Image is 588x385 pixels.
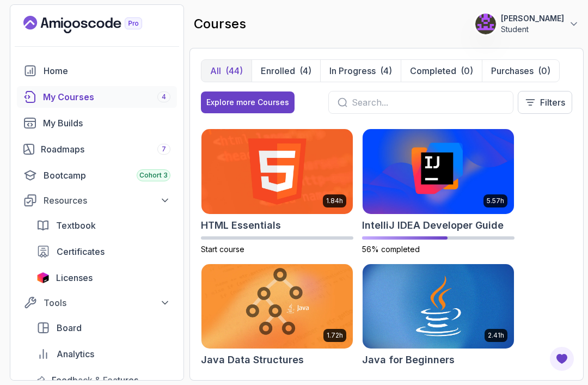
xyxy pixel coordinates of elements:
[30,215,177,236] a: textbook
[56,271,93,284] span: Licenses
[549,346,575,372] button: Open Feedback Button
[501,24,564,35] p: Student
[201,129,353,214] img: HTML Essentials card
[139,171,168,180] span: Cohort 3
[475,14,496,34] img: user profile image
[538,64,550,77] div: (0)
[30,267,177,289] a: licenses
[17,60,177,82] a: home
[44,296,170,309] div: Tools
[362,129,514,255] a: IntelliJ IDEA Developer Guide card5.57hIntelliJ IDEA Developer Guide56% completed
[162,145,166,154] span: 7
[501,13,564,24] p: [PERSON_NAME]
[225,64,243,77] div: (44)
[329,64,376,77] p: In Progress
[206,97,289,108] div: Explore more Courses
[23,16,167,33] a: Landing page
[44,169,170,182] div: Bootcamp
[201,91,295,113] button: Explore more Courses
[327,331,343,340] p: 1.72h
[401,60,482,82] button: Completed(0)
[17,191,177,210] button: Resources
[363,264,514,349] img: Java for Beginners card
[475,13,579,35] button: user profile image[PERSON_NAME]Student
[518,91,572,114] button: Filters
[320,60,401,82] button: In Progress(4)
[362,352,455,368] h2: Java for Beginners
[491,64,534,77] p: Purchases
[201,264,353,349] img: Java Data Structures card
[194,15,246,33] h2: courses
[352,96,504,109] input: Search...
[201,245,244,254] span: Start course
[261,64,295,77] p: Enrolled
[36,272,50,283] img: jetbrains icon
[380,64,392,77] div: (4)
[57,347,94,360] span: Analytics
[30,317,177,339] a: board
[482,60,559,82] button: Purchases(0)
[201,352,304,368] h2: Java Data Structures
[201,218,281,233] h2: HTML Essentials
[17,86,177,108] a: courses
[43,117,170,130] div: My Builds
[17,164,177,186] a: bootcamp
[17,112,177,134] a: builds
[57,321,82,334] span: Board
[30,241,177,262] a: certificates
[299,64,311,77] div: (4)
[487,197,504,205] p: 5.57h
[363,129,514,214] img: IntelliJ IDEA Developer Guide card
[44,194,170,207] div: Resources
[201,60,252,82] button: All(44)
[41,143,170,156] div: Roadmaps
[540,96,565,109] p: Filters
[43,90,170,103] div: My Courses
[362,218,504,233] h2: IntelliJ IDEA Developer Guide
[30,343,177,365] a: analytics
[17,293,177,313] button: Tools
[162,93,166,101] span: 4
[252,60,320,82] button: Enrolled(4)
[44,64,170,77] div: Home
[410,64,456,77] p: Completed
[362,245,420,254] span: 56% completed
[326,197,343,205] p: 1.84h
[488,331,504,340] p: 2.41h
[57,245,105,258] span: Certificates
[56,219,96,232] span: Textbook
[17,138,177,160] a: roadmaps
[461,64,473,77] div: (0)
[210,64,221,77] p: All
